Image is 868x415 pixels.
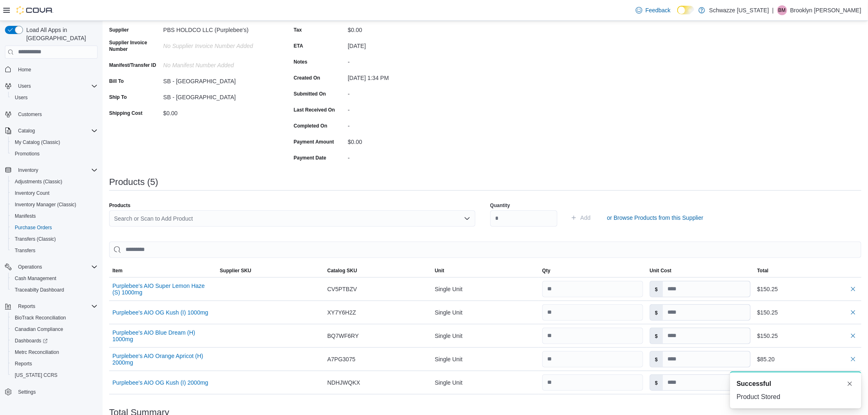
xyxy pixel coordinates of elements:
span: or Browse Products from this Supplier [607,214,704,222]
a: Traceabilty Dashboard [11,285,67,295]
span: Users [15,81,98,91]
span: Transfers [11,246,98,255]
span: Qty [542,267,550,274]
button: Purplebee's AIO Orange Apricot (H) 2000mg [112,353,213,366]
button: Customers [2,108,101,120]
button: Purplebee's AIO OG Kush (I) 1000mg [112,309,208,316]
a: Settings [15,387,39,397]
label: Supplier [109,27,129,33]
button: Catalog [2,125,101,137]
h3: Products (5) [109,177,158,187]
button: Qty [539,264,646,277]
div: - [348,103,458,113]
a: Metrc Reconciliation [11,347,62,357]
button: Purchase Orders [8,222,101,233]
button: Reports [15,301,39,311]
label: Ship To [109,94,127,100]
button: Operations [2,261,101,273]
a: Reports [11,359,35,369]
button: Inventory Manager (Classic) [8,199,101,210]
span: XY7Y6H2Z [327,308,356,317]
a: [US_STATE] CCRS [11,370,61,380]
div: Single Unit [432,374,539,391]
span: My Catalog (Classic) [15,139,60,146]
span: Inventory Manager (Classic) [15,201,76,208]
span: Promotions [11,149,98,159]
button: Canadian Compliance [8,324,101,335]
span: Operations [18,264,42,270]
span: Canadian Compliance [11,324,98,334]
div: - [348,55,458,65]
label: Supplier Invoice Number [109,39,160,52]
span: Metrc Reconciliation [15,349,59,356]
button: [US_STATE] CCRS [8,369,101,381]
span: Unit [435,267,444,274]
button: Add [567,210,594,226]
span: My Catalog (Classic) [11,137,98,147]
a: Dashboards [11,336,51,346]
span: Inventory Count [11,188,98,198]
button: Supplier SKU [217,264,324,277]
span: Load All Apps in [GEOGRAPHIC_DATA] [23,26,98,42]
p: Brooklyn [PERSON_NAME] [790,5,862,15]
button: Manifests [8,210,101,222]
button: Home [2,64,101,75]
button: Promotions [8,148,101,160]
span: Users [18,83,31,89]
div: $85.20 [757,354,858,364]
div: $150.25 [757,308,858,317]
div: PBS HOLDCO LLC (Purplebee's) [163,23,273,33]
div: Brooklyn Michele Carlton [777,5,787,15]
span: Reports [15,360,32,367]
span: BioTrack Reconciliation [15,315,66,321]
span: CV5PTBZV [327,284,357,294]
span: Feedback [646,6,671,14]
span: Catalog [18,128,35,134]
span: Reports [15,301,98,311]
button: Item [109,264,217,277]
span: Home [15,64,98,75]
button: Catalog [15,126,38,136]
div: Single Unit [432,351,539,367]
span: Reports [11,359,98,369]
span: Transfers (Classic) [11,234,98,244]
a: Feedback [633,2,674,18]
button: My Catalog (Classic) [8,137,101,148]
label: $ [650,305,663,320]
div: $0.00 [348,135,458,145]
button: Users [2,80,101,92]
button: Purplebee's AIO Blue Dream (H) 1000mg [112,329,213,342]
div: $150.25 [757,284,858,294]
button: Purplebee's AIO Super Lemon Haze (S) 1000mg [112,283,213,296]
a: BioTrack Reconciliation [11,313,69,323]
span: Cash Management [11,274,98,283]
span: Dashboards [11,336,98,346]
button: Users [15,81,34,91]
label: Notes [294,59,307,65]
div: - [348,87,458,97]
label: Last Received On [294,107,335,113]
button: BioTrack Reconciliation [8,312,101,324]
label: Payment Amount [294,139,334,145]
button: Adjustments (Classic) [8,176,101,187]
label: Shipping Cost [109,110,142,116]
button: Reports [8,358,101,369]
button: Reports [2,301,101,312]
div: Single Unit [432,304,539,321]
span: Transfers (Classic) [15,236,56,242]
span: Customers [18,111,42,118]
div: Product Stored [737,392,855,402]
div: - [348,151,458,161]
span: BQ7WF6RY [327,331,359,341]
button: or Browse Products from this Supplier [604,210,707,226]
span: Settings [15,387,98,397]
span: Inventory Manager (Classic) [11,200,98,210]
span: Purchase Orders [11,223,98,233]
button: Total [754,264,861,277]
span: Operations [15,262,98,272]
span: BM [779,5,786,15]
button: Unit [432,264,539,277]
label: Bill To [109,78,124,84]
a: Transfers (Classic) [11,234,59,244]
label: Products [109,202,130,209]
